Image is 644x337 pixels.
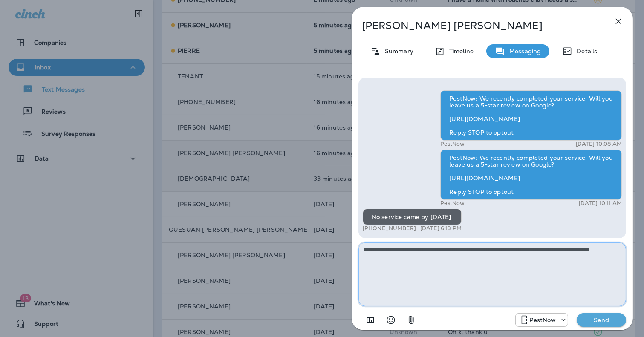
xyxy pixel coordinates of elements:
[440,141,465,147] p: PestNow
[579,200,622,207] p: [DATE] 10:11 AM
[363,209,462,225] div: No service came by [DATE]
[572,48,597,55] p: Details
[420,225,462,232] p: [DATE] 6:13 PM
[363,225,416,232] p: [PHONE_NUMBER]
[440,90,622,141] div: PestNow: We recently completed your service. Will you leave us a 5-star review on Google? [URL][D...
[505,48,541,55] p: Messaging
[362,20,595,32] p: [PERSON_NAME] [PERSON_NAME]
[381,48,413,55] p: Summary
[529,317,556,323] p: PestNow
[382,311,399,328] button: Select an emoji
[516,315,568,325] div: +1 (703) 691-5149
[445,48,474,55] p: Timeline
[577,313,626,327] button: Send
[583,316,619,324] p: Send
[576,141,622,147] p: [DATE] 10:08 AM
[440,150,622,200] div: PestNow: We recently completed your service. Will you leave us a 5-star review on Google? [URL][D...
[362,311,379,328] button: Add in a premade template
[440,200,465,207] p: PestNow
